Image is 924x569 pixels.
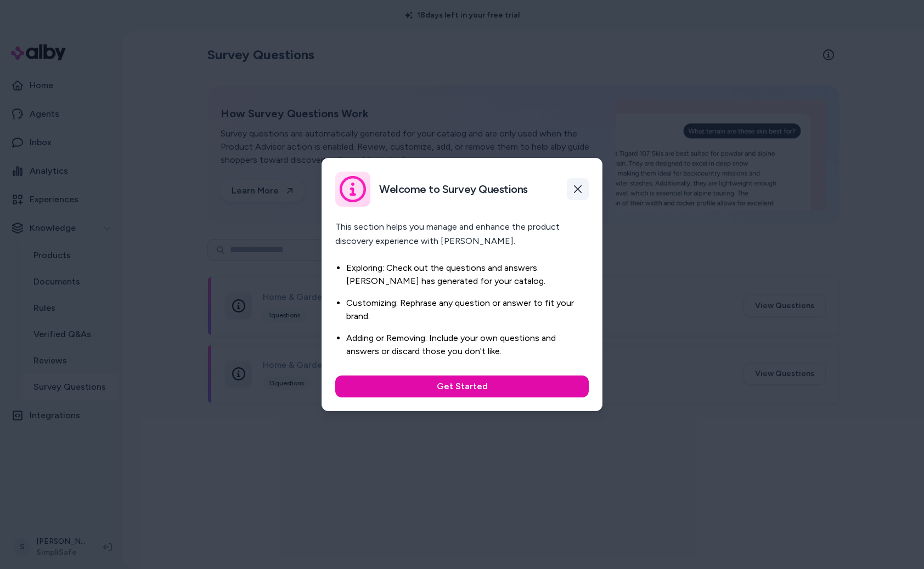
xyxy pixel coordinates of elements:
li: Adding or Removing: Include your own questions and answers or discard those you don't like. [346,332,589,358]
p: This section helps you manage and enhance the product discovery experience with [PERSON_NAME]. [335,220,589,248]
li: Exploring: Check out the questions and answers [PERSON_NAME] has generated for your catalog. [346,261,589,288]
h2: Welcome to Survey Questions [379,183,528,196]
li: Customizing: Rephrase any question or answer to fit your brand. [346,297,589,323]
button: Get Started [335,375,589,397]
